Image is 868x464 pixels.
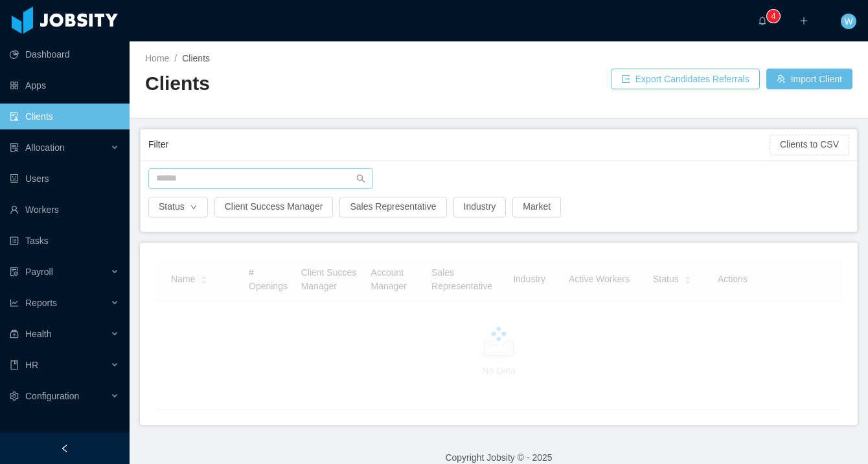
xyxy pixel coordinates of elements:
[10,329,19,338] i: icon: medicine-box
[758,16,767,25] i: icon: bell
[799,16,808,25] i: icon: plus
[25,298,57,308] span: Reports
[10,166,119,192] a: icon: robotUsers
[10,197,119,223] a: icon: userWorkers
[25,391,79,401] span: Configuration
[148,197,208,217] button: Statusicon: down
[770,135,849,155] button: Clients to CSV
[10,298,19,307] i: icon: line-chart
[10,41,119,67] a: icon: pie-chartDashboard
[25,142,65,153] span: Allocation
[25,329,51,339] span: Health
[10,143,19,152] i: icon: solution
[453,197,507,217] button: Industry
[611,69,760,89] button: icon: exportExport Candidates Referrals
[767,10,780,23] sup: 4
[25,360,38,370] span: HR
[10,392,19,401] i: icon: setting
[10,228,119,254] a: icon: profileTasks
[214,197,334,217] button: Client Success Manager
[512,197,561,217] button: Market
[10,72,119,98] a: icon: appstoreApps
[10,360,19,370] i: icon: book
[10,267,19,276] i: icon: file-protect
[148,133,770,157] div: Filter
[844,14,852,29] span: W
[182,53,210,63] span: Clients
[145,53,169,63] a: Home
[10,104,119,129] a: icon: auditClients
[174,53,177,63] span: /
[771,10,776,23] p: 4
[339,197,446,217] button: Sales Representative
[356,174,365,183] i: icon: search
[25,267,53,277] span: Payroll
[145,71,499,97] h2: Clients
[766,69,852,89] button: icon: usergroup-addImport Client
